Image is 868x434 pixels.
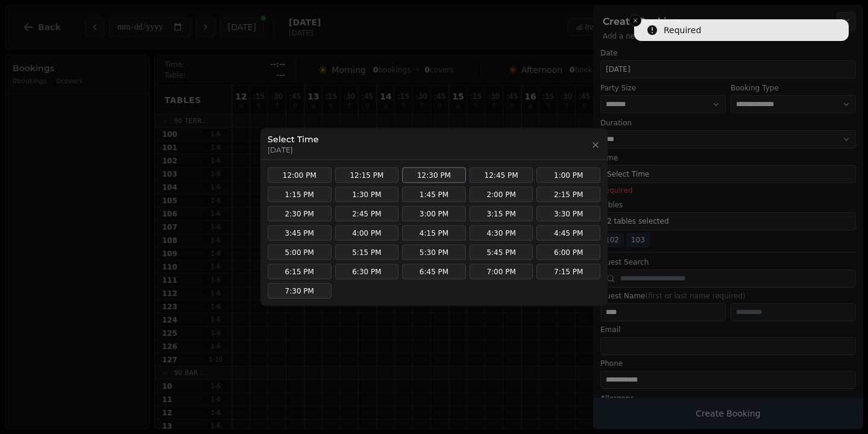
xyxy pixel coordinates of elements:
[335,225,399,241] button: 4:00 PM
[470,245,533,260] button: 5:45 PM
[402,206,466,222] button: 3:00 PM
[536,264,600,280] button: 7:15 PM
[268,283,332,299] button: 7:30 PM
[536,206,600,222] button: 3:30 PM
[402,245,466,260] button: 5:30 PM
[402,168,466,183] button: 12:30 PM
[335,264,399,280] button: 6:30 PM
[268,168,332,183] button: 12:00 PM
[402,264,466,280] button: 6:45 PM
[470,206,533,222] button: 3:15 PM
[402,187,466,203] button: 1:45 PM
[470,168,533,183] button: 12:45 PM
[335,187,399,203] button: 1:30 PM
[536,168,600,183] button: 1:00 PM
[335,168,399,183] button: 12:15 PM
[268,245,332,260] button: 5:00 PM
[268,133,319,145] h3: Select Time
[268,206,332,222] button: 2:30 PM
[268,145,319,155] p: [DATE]
[470,264,533,280] button: 7:00 PM
[335,245,399,260] button: 5:15 PM
[402,225,466,241] button: 4:15 PM
[536,187,600,203] button: 2:15 PM
[268,264,332,280] button: 6:15 PM
[536,245,600,260] button: 6:00 PM
[470,225,533,241] button: 4:30 PM
[335,206,399,222] button: 2:45 PM
[470,187,533,203] button: 2:00 PM
[268,187,332,203] button: 1:15 PM
[536,225,600,241] button: 4:45 PM
[268,225,332,241] button: 3:45 PM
